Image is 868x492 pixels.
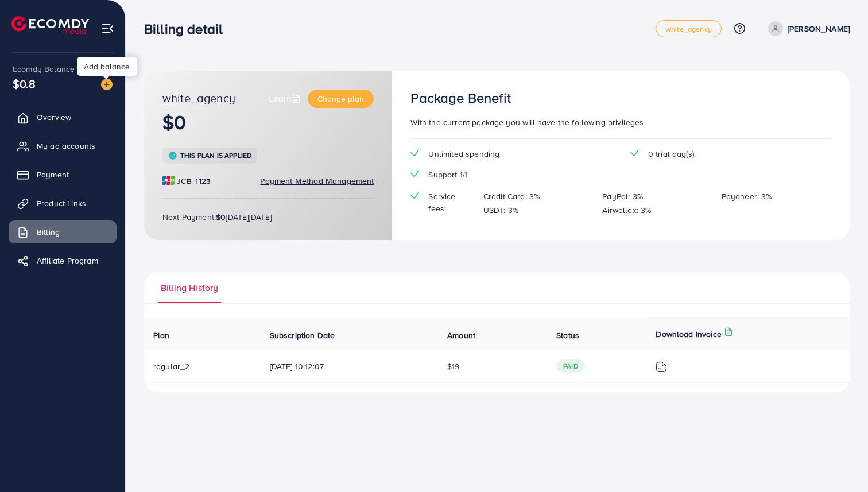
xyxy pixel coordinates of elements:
[153,361,189,372] span: regular_2
[9,134,117,157] a: My ad accounts
[13,63,75,75] span: Ecomdy Balance
[317,93,364,104] span: Change plan
[177,175,192,187] span: JCB
[410,90,510,106] h3: Package Benefit
[410,149,419,157] img: tick
[9,106,117,129] a: Overview
[101,22,114,35] img: menu
[764,21,850,36] a: [PERSON_NAME]
[428,148,499,160] span: Unlimited spending
[101,79,113,90] img: image
[722,189,772,203] p: Payoneer: 3%
[161,281,218,295] span: Billing History
[269,92,304,105] a: Learn
[602,203,651,217] p: Airwallex: 3%
[153,330,170,341] span: Plan
[162,176,175,185] img: brand
[308,90,374,108] button: Change plan
[180,150,251,160] span: This plan is applied
[162,210,374,224] p: Next Payment: [DATE][DATE]
[9,163,117,186] a: Payment
[162,111,374,134] h1: $0
[665,25,712,33] span: white_agency
[77,57,137,76] div: Add balance
[410,170,419,177] img: tick
[260,175,374,187] span: Payment Method Management
[195,175,211,187] span: 1123
[144,21,232,37] h3: Billing detail
[656,361,667,373] img: ic-download-invoice.1f3c1b55.svg
[656,327,722,341] p: Download Invoice
[630,149,639,157] img: tick
[216,211,226,223] strong: $0
[37,197,86,209] span: Product Links
[162,90,235,108] span: white_agency
[37,226,60,238] span: Billing
[9,249,117,272] a: Affiliate Program
[428,169,468,180] span: Support 1/1
[428,191,474,214] span: Service fees:
[648,148,694,160] span: 0 trial day(s)
[37,255,98,266] span: Affiliate Program
[270,361,429,372] span: [DATE] 10:12:07
[9,220,117,243] a: Billing
[602,189,643,203] p: PayPal: 3%
[37,169,69,180] span: Payment
[11,16,89,34] img: logo
[447,330,475,341] span: Amount
[410,115,831,129] p: With the current package you will have the following privileges
[788,22,850,36] p: [PERSON_NAME]
[483,203,518,217] p: USDT: 3%
[270,330,335,341] span: Subscription Date
[556,330,579,341] span: Status
[410,192,419,199] img: tick
[819,440,859,483] iframe: Chat
[447,361,459,372] span: $19
[37,140,95,152] span: My ad accounts
[13,75,36,92] span: $0.8
[37,111,71,123] span: Overview
[556,359,585,373] span: paid
[9,192,117,215] a: Product Links
[483,189,540,203] p: Credit Card: 3%
[656,20,722,37] a: white_agency
[168,151,177,160] img: tick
